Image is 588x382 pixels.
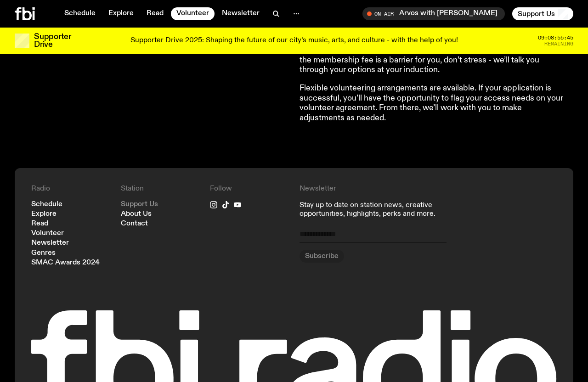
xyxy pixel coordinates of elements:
[121,185,199,193] h4: Station
[31,211,57,218] a: Explore
[31,230,64,237] a: Volunteer
[538,35,573,40] span: 09:08:55:45
[121,211,152,218] a: About Us
[300,84,564,123] p: Flexible volunteering arrangements are available. If your application is successful, you’ll have ...
[31,259,100,266] a: SMAC Awards 2024
[121,201,158,208] a: Support Us
[31,240,69,247] a: Newsletter
[216,7,265,20] a: Newsletter
[512,7,573,20] button: Support Us
[544,41,573,46] span: Remaining
[300,45,564,75] p: If your application is successful, you’ll be asked to . If the membership fee is a barrier for yo...
[210,185,288,193] h4: Follow
[518,10,555,18] span: Support Us
[31,201,62,208] a: Schedule
[300,201,467,219] p: Stay up to date on station news, creative opportunities, highlights, perks and more.
[103,7,139,20] a: Explore
[121,220,148,227] a: Contact
[300,185,467,193] h4: Newsletter
[31,185,110,193] h4: Radio
[171,7,215,20] a: Volunteer
[362,7,505,20] button: On AirArvos with [PERSON_NAME]
[31,220,48,227] a: Read
[59,7,101,20] a: Schedule
[34,33,71,49] h3: Supporter Drive
[130,37,458,45] p: Supporter Drive 2025: Shaping the future of our city’s music, arts, and culture - with the help o...
[300,250,344,263] button: Subscribe
[141,7,169,20] a: Read
[31,250,56,257] a: Genres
